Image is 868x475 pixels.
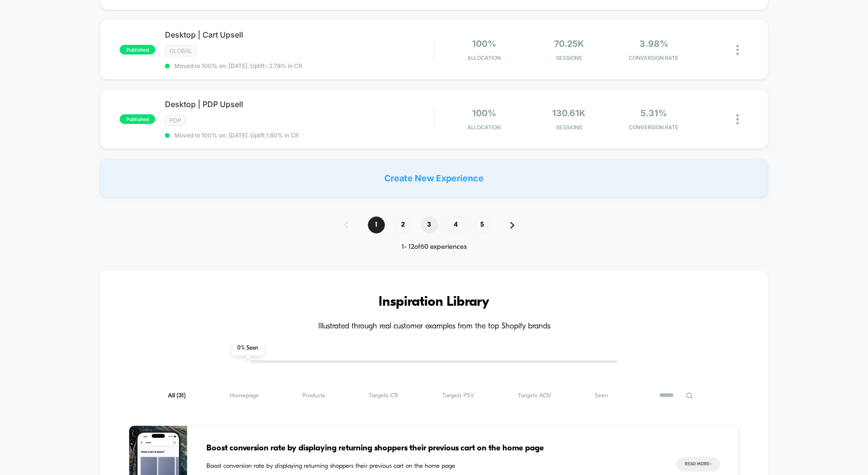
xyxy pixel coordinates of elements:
span: 70.25k [554,39,584,49]
span: CONVERSION RATE [614,124,694,131]
span: Sessions [529,54,609,61]
button: Read More> [676,457,720,472]
span: 5 [474,217,491,233]
span: published [120,114,155,124]
span: 100% [472,39,496,49]
span: PDP [165,115,186,126]
span: Homepage [230,392,259,399]
div: 1 - 12 of 60 experiences [335,243,534,251]
span: Allocation [467,54,501,61]
span: Targets CR [369,392,398,399]
span: published [120,45,155,54]
h3: Inspiration Library [129,295,739,310]
span: Sessions [529,124,609,131]
span: 3.98% [639,39,668,49]
span: Allocation [467,124,501,131]
span: Moved to 100% on: [DATE] . Uplift: -2.78% in CR [175,62,302,69]
span: Targets AOV [518,392,551,399]
span: Targets PSV [442,392,474,399]
span: All [168,392,186,399]
img: close [736,114,739,124]
span: CONVERSION RATE [614,54,694,61]
span: Desktop | Cart Upsell [165,30,434,40]
img: pagination forward [510,222,515,229]
span: Boost conversion rate by displaying returning shoppers their previous cart on the home page [206,442,657,455]
span: Moved to 100% on: [DATE] . Uplift: 1.60% in CR [175,132,299,139]
span: 100% [472,108,496,118]
span: Products [302,392,325,399]
span: 2 [394,217,411,233]
span: 0 % Seen [231,341,264,355]
span: 4 [448,217,464,233]
span: 1 [368,217,385,233]
img: close [736,45,739,55]
div: Create New Experience [100,159,768,197]
span: GLOBAL [165,45,197,56]
span: 3 [421,217,438,233]
span: Boost conversion rate by displaying returning shoppers their previous cart on the home page [206,461,657,471]
span: 5.31% [640,108,667,118]
span: Desktop | PDP Upsell [165,99,434,109]
h4: Illustrated through real customer examples from the top Shopify brands [129,322,739,331]
span: ( 31 ) [176,393,186,399]
span: 130.61k [552,108,585,118]
span: Seen [595,392,608,399]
